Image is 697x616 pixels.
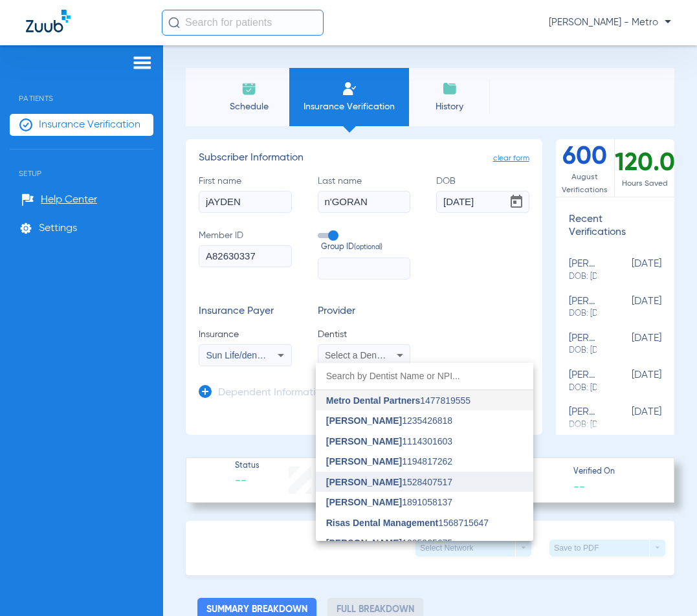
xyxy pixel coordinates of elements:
input: dropdown search [316,363,533,390]
span: [PERSON_NAME] [326,456,402,467]
span: [PERSON_NAME] [326,538,402,548]
span: 1295925675 [326,538,452,547]
span: 1891058137 [326,498,452,507]
span: 1114301603 [326,437,452,446]
span: 1528407517 [326,478,452,487]
span: 1235426818 [326,416,452,425]
span: [PERSON_NAME] [326,477,402,487]
span: 1568715647 [326,518,489,527]
span: [PERSON_NAME] [326,497,402,507]
span: [PERSON_NAME] [326,436,402,446]
span: Risas Dental Management [326,518,439,528]
span: 1194817262 [326,457,452,466]
span: [PERSON_NAME] [326,415,402,426]
span: 1477819555 [326,396,470,405]
iframe: Chat Widget [632,554,697,616]
span: Metro Dental Partners [326,395,420,406]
